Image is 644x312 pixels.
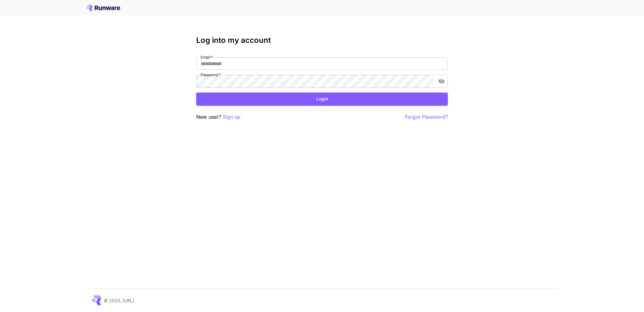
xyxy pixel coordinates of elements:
label: Password [201,72,221,77]
p: New user? [196,113,241,121]
button: toggle password visibility [436,76,447,87]
button: Forgot Password? [405,113,448,121]
button: Login [196,93,448,105]
button: Sign up [223,113,241,121]
p: © 2025, [URL] [104,297,134,304]
label: Email [201,54,213,60]
h3: Log into my account [196,36,448,45]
